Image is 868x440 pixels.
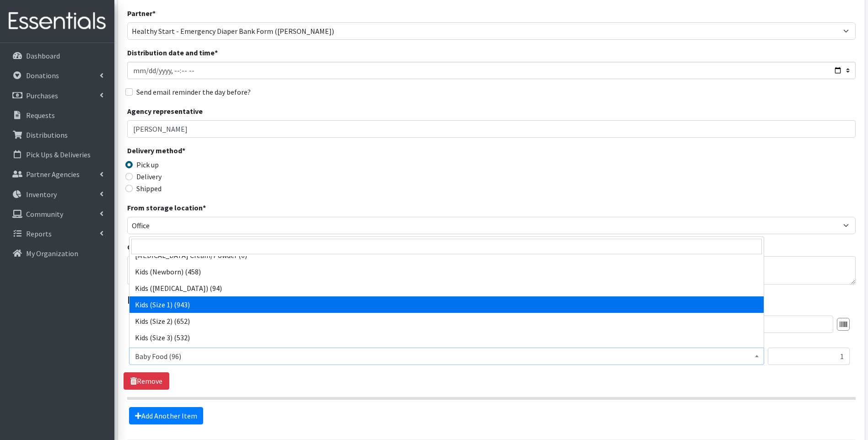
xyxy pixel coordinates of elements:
[203,203,206,212] abbr: required
[4,6,111,37] img: HumanEssentials
[129,296,764,313] li: Kids (Size 1) (943)
[136,171,162,182] label: Delivery
[26,190,57,199] p: Inventory
[136,159,159,170] label: Pick up
[4,106,111,124] a: Requests
[26,91,58,100] p: Purchases
[4,86,111,105] a: Purchases
[26,51,60,60] p: Dashboard
[182,146,185,155] abbr: required
[26,229,52,238] p: Reports
[4,126,111,144] a: Distributions
[26,130,68,140] p: Distributions
[127,106,203,117] label: Agency representative
[26,111,55,120] p: Requests
[26,170,80,179] p: Partner Agencies
[215,48,218,57] abbr: required
[129,313,764,329] li: Kids (Size 2) (652)
[127,241,161,252] label: Comment
[136,86,251,97] label: Send email reminder the day before?
[4,205,111,223] a: Community
[26,209,63,219] p: Community
[127,8,156,19] label: Partner
[127,145,309,159] legend: Delivery method
[4,66,111,85] a: Donations
[129,329,764,346] li: Kids (Size 3) (532)
[26,150,91,159] p: Pick Ups & Deliveries
[768,348,850,365] input: Quantity
[124,372,169,390] a: Remove
[127,202,206,213] label: From storage location
[127,292,856,308] legend: Items in this distribution
[4,145,111,164] a: Pick Ups & Deliveries
[4,225,111,243] a: Reports
[127,47,218,58] label: Distribution date and time
[4,47,111,65] a: Dashboard
[26,71,59,80] p: Donations
[152,9,156,18] abbr: required
[129,263,764,280] li: Kids (Newborn) (458)
[129,280,764,296] li: Kids ([MEDICAL_DATA]) (94)
[4,185,111,204] a: Inventory
[129,346,764,362] li: Kids (Size 4) (363)
[135,350,758,363] span: Baby Food (96)
[4,244,111,263] a: My Organization
[129,407,203,424] a: Add Another Item
[4,165,111,183] a: Partner Agencies
[26,249,78,258] p: My Organization
[136,183,162,194] label: Shipped
[129,348,764,365] span: Baby Food (96)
